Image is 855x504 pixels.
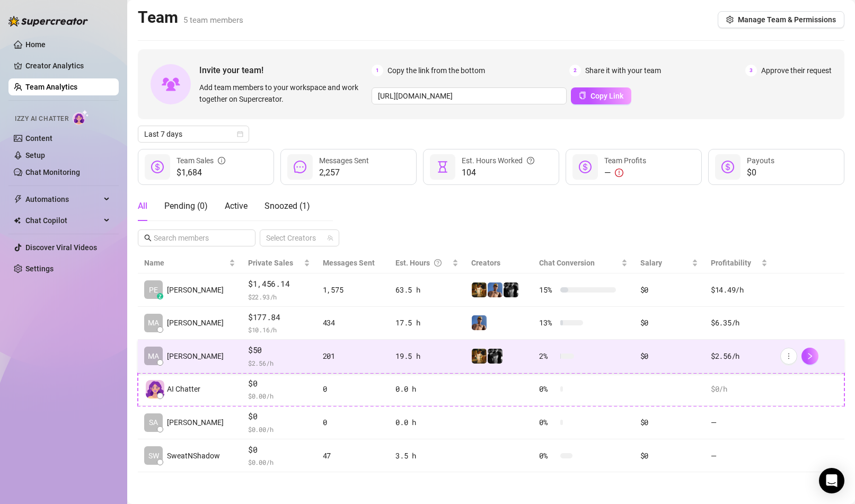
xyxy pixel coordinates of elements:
img: Marvin [504,282,518,297]
div: All [138,200,147,213]
div: $6.35 /h [711,317,768,329]
div: 47 [323,450,383,462]
span: Private Sales [248,259,293,267]
a: Home [25,40,46,49]
span: info-circle [218,155,225,166]
div: Team Sales [177,155,225,166]
div: $0 [640,450,698,462]
div: 17.5 h [395,317,459,329]
span: Approve their request [761,65,832,76]
span: 3 [745,65,757,76]
div: 0 [323,383,383,395]
span: [PERSON_NAME] [167,417,224,428]
span: Messages Sent [319,156,369,165]
div: 19.5 h [395,350,459,362]
div: Est. Hours Worked [462,155,534,166]
span: Copy Link [590,92,623,100]
span: message [294,161,306,173]
span: question-circle [527,155,534,166]
div: Pending ( 0 ) [164,200,208,213]
div: 201 [323,350,383,362]
span: 5 team members [183,15,243,25]
div: $0 [640,317,698,329]
span: Salary [640,259,662,267]
div: Est. Hours [395,257,450,269]
span: $ 0.00 /h [248,391,310,401]
img: AI Chatter [73,110,89,125]
span: dollar-circle [151,161,164,173]
span: setting [726,16,734,23]
span: MA [148,350,159,362]
span: [PERSON_NAME] [167,350,224,362]
div: 1,575 [323,284,383,296]
span: copy [579,92,586,99]
span: Payouts [747,156,774,165]
span: AI Chatter [167,383,200,395]
span: Invite your team! [199,64,372,77]
span: 0 % [539,383,556,395]
span: 0 % [539,450,556,462]
span: more [785,352,792,360]
img: Dallas [472,315,487,330]
span: $1,456.14 [248,278,310,290]
span: SW [148,450,159,462]
div: 63.5 h [395,284,459,296]
div: 0 [323,417,383,428]
th: Name [138,253,242,273]
span: $ 0.00 /h [248,424,310,435]
span: $177.84 [248,311,310,324]
div: 3.5 h [395,450,459,462]
span: Messages Sent [323,259,375,267]
a: Settings [25,264,54,273]
span: 2 [569,65,581,76]
h2: Team [138,7,243,28]
img: izzy-ai-chatter-avatar-DDCN_rTZ.svg [146,380,164,399]
span: MA [148,317,159,329]
img: Marvin [488,349,503,364]
span: exclamation-circle [615,169,623,177]
input: Search members [154,232,241,244]
div: 0.0 h [395,417,459,428]
th: Creators [465,253,533,273]
img: Chat Copilot [14,217,21,224]
div: 0.0 h [395,383,459,395]
span: PE [149,284,158,296]
span: $0 [248,444,310,456]
a: Content [25,134,52,143]
span: $1,684 [177,166,225,179]
span: Active [225,201,248,211]
span: thunderbolt [14,195,22,204]
a: Setup [25,151,45,160]
div: $0 [640,284,698,296]
div: 434 [323,317,383,329]
img: Dallas [488,282,503,297]
span: Share it with your team [585,65,661,76]
span: dollar-circle [579,161,592,173]
span: [PERSON_NAME] [167,317,224,329]
span: $ 10.16 /h [248,324,310,335]
a: Creator Analytics [25,57,110,74]
span: Manage Team & Permissions [738,15,836,24]
span: Team Profits [604,156,646,165]
span: 1 [372,65,383,76]
span: $50 [248,344,310,357]
span: SweatNShadow [167,450,220,462]
div: Open Intercom Messenger [819,468,844,493]
span: 2 % [539,350,556,362]
a: Chat Monitoring [25,168,80,176]
span: $ 2.56 /h [248,358,310,368]
span: 15 % [539,284,556,296]
span: Izzy AI Chatter [15,114,68,124]
img: logo-BBDzfeDw.svg [8,16,88,26]
div: $0 [640,350,698,362]
div: $0 [640,417,698,428]
span: 13 % [539,317,556,329]
a: Team Analytics [25,83,77,91]
span: $0 [248,377,310,390]
span: dollar-circle [721,161,734,173]
td: — [704,439,774,473]
span: hourglass [436,161,449,173]
span: right [806,352,814,360]
button: Manage Team & Permissions [718,11,844,28]
div: $0 /h [711,383,768,395]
